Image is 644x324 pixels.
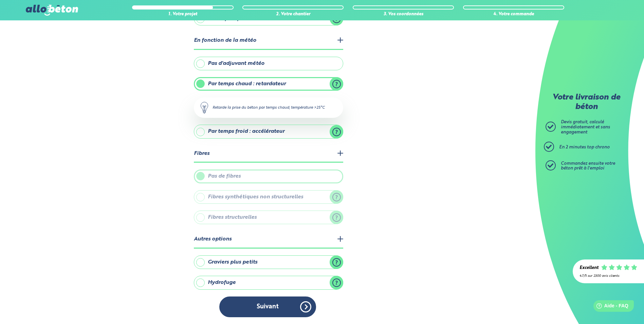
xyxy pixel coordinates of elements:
[194,32,343,50] legend: En fonction de la météo
[194,169,343,183] label: Pas de fibres
[353,12,454,17] div: 3. Vos coordonnées
[242,12,344,17] div: 2. Votre chantier
[559,145,610,149] span: En 2 minutes top chrono
[194,97,343,118] div: Retarde la prise du béton par temps chaud, température >25°C
[194,77,343,91] label: Par temps chaud : retardateur
[561,161,615,171] span: Commandez ensuite votre béton prêt à l'emploi
[194,125,343,138] label: Par temps froid : accélérateur
[547,93,625,112] p: Votre livraison de béton
[194,211,343,224] label: Fibres structurelles
[194,57,343,70] label: Pas d'adjuvant météo
[194,145,343,163] legend: Fibres
[579,266,599,271] div: Excellent
[584,298,637,317] iframe: Help widget launcher
[463,12,564,17] div: 4. Votre commande
[194,231,343,248] legend: Autres options
[219,296,316,317] button: Suivant
[194,190,343,204] label: Fibres synthétiques non structurelles
[194,276,343,289] label: Hydrofuge
[561,120,610,134] span: Devis gratuit, calculé immédiatement et sans engagement
[132,12,233,17] div: 1. Votre projet
[194,255,343,269] label: Graviers plus petits
[579,274,637,278] div: 4.7/5 sur 2300 avis clients
[26,5,78,16] img: allobéton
